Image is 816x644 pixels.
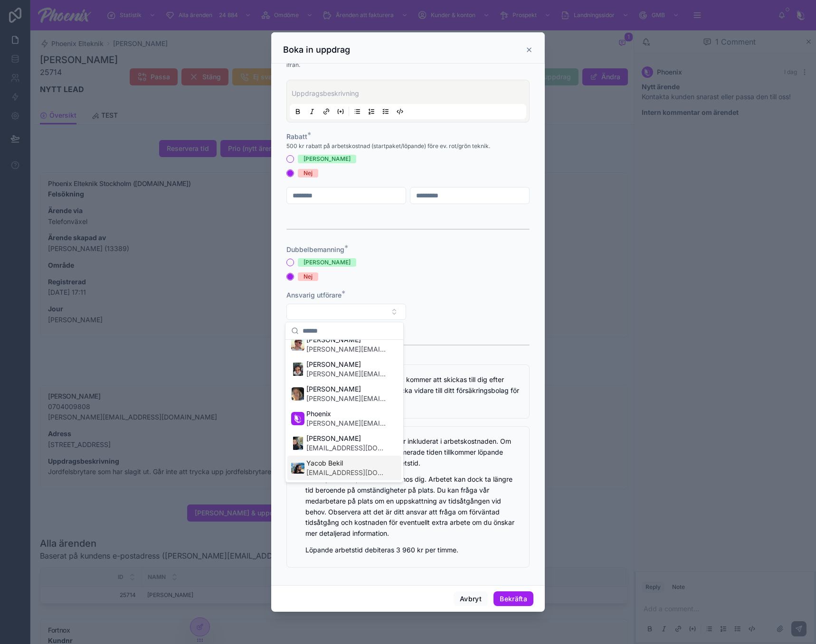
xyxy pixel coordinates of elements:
span: [PERSON_NAME] [306,360,386,369]
span: [EMAIL_ADDRESS][DOMAIN_NAME] [306,468,386,477]
div: Nej [304,272,313,281]
p: Löpande arbetstid debiteras 3 960 kr per timme. [305,545,522,556]
span: [PERSON_NAME] [306,335,386,345]
div: [PERSON_NAME] [304,155,351,163]
span: Yacob Bekil [306,458,386,468]
p: Framkörningsavgift (bilavgift) är inkluderat i arbetskostnaden. Om arbetstiden överstiger den est... [305,436,522,468]
div: Suggestions [285,340,403,482]
p: En faktura och en skaderapport kommer att skickas till dig efter avslutat arbete som du kan skick... [305,374,522,407]
button: Select Button [286,304,406,320]
h3: Boka in uppdrag [283,44,350,56]
span: [PERSON_NAME][EMAIL_ADDRESS][DOMAIN_NAME] [306,419,386,428]
button: Avbryt [454,591,488,607]
span: [PERSON_NAME][EMAIL_ADDRESS][DOMAIN_NAME] [306,345,386,354]
span: Rabatt [286,132,307,140]
p: Vi har planerat 1,00 tim arbete hos dig. Arbetet kan dock ta längre tid beroende på omständighete... [305,474,522,539]
div: Framkörningsavgift (bilavgift) är inkluderat i arbetskostnaden. Om arbetstiden överstiger den est... [305,436,522,556]
span: Ansvarig utförare [286,291,342,299]
span: [PERSON_NAME] [306,434,386,443]
span: [PERSON_NAME][EMAIL_ADDRESS][DOMAIN_NAME] [306,369,386,379]
span: [PERSON_NAME] [306,384,386,394]
span: Phoenix [306,409,386,419]
span: Dubbelbemanning [286,245,344,253]
button: Bekräfta [493,591,533,607]
div: [PERSON_NAME] [304,258,351,267]
div: Nej [304,169,313,177]
span: 500 kr rabatt på arbetskostnad (startpaket/löpande) före ev. rot/grön teknik. [286,142,490,150]
span: [EMAIL_ADDRESS][DOMAIN_NAME] [306,443,386,453]
span: [PERSON_NAME][EMAIL_ADDRESS][DOMAIN_NAME] [306,394,386,403]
